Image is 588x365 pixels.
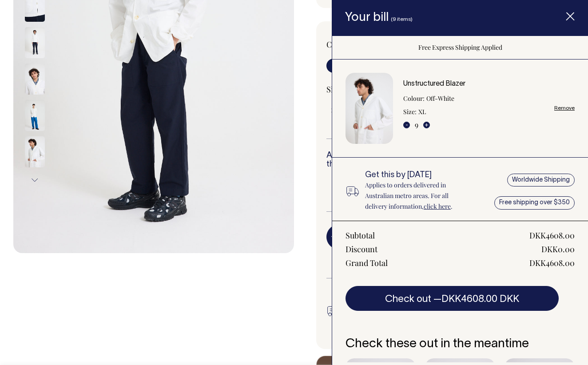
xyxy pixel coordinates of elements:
span: DKK4608.00 DKK [441,295,519,304]
button: - [326,228,339,246]
h6: Add more of this item or any other pieces from the collection to save [326,151,547,169]
a: click here [424,202,451,210]
a: Remove [554,105,575,111]
button: Check out —DKK4608.00 DKK [346,286,559,311]
img: Unstructured Blazer [346,73,393,144]
a: Unstructured Blazer [403,81,465,87]
span: 2XS [331,104,344,115]
span: (9 items) [391,17,413,22]
h6: Check these out in the meantime [346,337,575,351]
span: Free Express Shipping Applied [418,43,502,52]
h6: Get this by [DATE] [365,171,470,180]
div: DKK4608.00 [529,230,575,241]
span: 5% OFF [331,179,391,189]
div: Subtotal [346,230,375,241]
img: off-white [25,63,45,95]
div: DKK4608.00 [529,258,575,268]
span: 1 more to apply [331,189,391,196]
button: Next [28,170,41,190]
dd: Off-White [426,93,454,104]
img: off-white [25,27,45,58]
div: DKK0.00 [541,244,575,254]
div: Colour [326,39,414,50]
button: - [403,122,410,128]
input: 5% OFF 1 more to apply [326,176,395,199]
div: Size [326,84,547,95]
div: Grand Total [346,258,388,268]
img: off-white [25,136,45,167]
dt: Colour: [403,93,425,104]
div: Discount [346,244,377,254]
img: off-white [25,100,45,131]
p: Applies to orders delivered in Australian metro areas. For all delivery information, . [365,180,470,212]
dt: Size: [403,107,417,117]
dd: XL [418,107,426,117]
button: + [423,122,430,128]
input: 2XS [326,101,349,117]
